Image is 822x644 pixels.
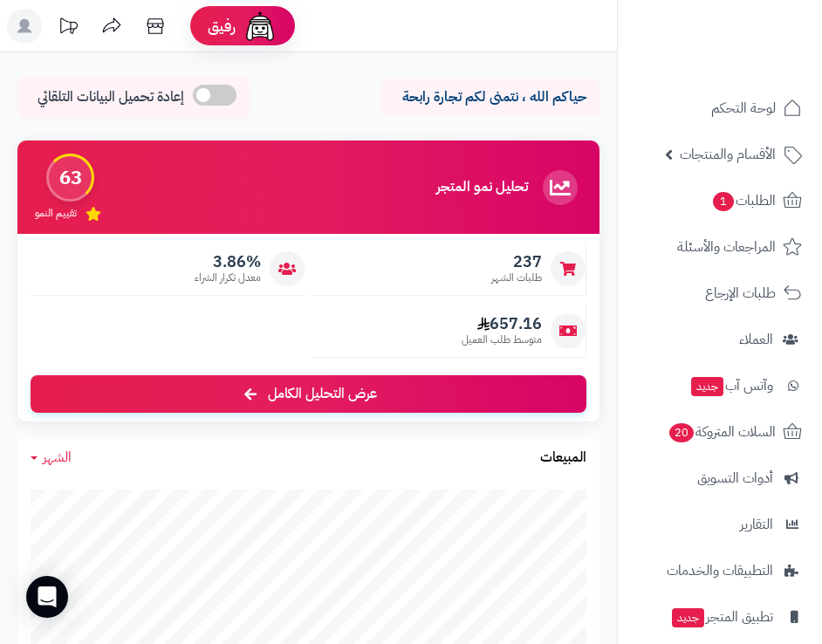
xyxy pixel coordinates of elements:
span: 657.16 [462,314,542,333]
span: معدل تكرار الشراء [195,271,261,285]
a: لوحة التحكم [628,87,812,129]
span: الشهر [43,447,72,468]
span: المراجعات والأسئلة [677,235,776,259]
span: أدوات التسويق [697,466,773,490]
a: التطبيقات والخدمات [628,550,812,592]
a: تطبيق المتجرجديد [628,596,812,638]
span: 237 [491,252,542,271]
img: ai-face.png [243,9,277,44]
a: السلات المتروكة20 [628,411,812,453]
span: عرض التحليل الكامل [268,384,377,404]
a: طلبات الإرجاع [628,272,812,314]
a: عرض التحليل الكامل [31,375,586,413]
span: السلات المتروكة [668,420,776,444]
span: التطبيقات والخدمات [667,558,773,583]
a: أدوات التسويق [628,457,812,499]
span: الطلبات [711,188,776,213]
span: جديد [691,377,723,396]
span: 3.86% [195,252,261,271]
a: العملاء [628,319,812,360]
span: إعادة تحميل البيانات التلقائي [38,87,184,107]
img: logo-2.png [703,49,805,86]
a: الطلبات1 [628,180,812,222]
a: تحديثات المنصة [46,9,90,48]
span: الأقسام والمنتجات [680,142,776,167]
a: التقارير [628,504,812,545]
div: Open Intercom Messenger [26,576,68,618]
h3: تحليل نمو المتجر [436,180,528,195]
a: وآتس آبجديد [628,365,812,407]
span: العملاء [739,327,773,352]
span: التقارير [740,512,773,537]
span: متوسط طلب العميل [462,332,542,347]
h3: المبيعات [540,450,586,466]
span: طلبات الإرجاع [705,281,776,305]
span: تطبيق المتجر [670,605,773,629]
span: رفيق [208,16,236,37]
span: لوحة التحكم [711,96,776,120]
span: 20 [669,423,694,442]
span: 1 [713,192,734,211]
span: تقييم النمو [35,206,77,221]
p: حياكم الله ، نتمنى لكم تجارة رابحة [394,87,586,107]
span: جديد [672,608,704,627]
span: طلبات الشهر [491,271,542,285]
span: وآتس آب [689,373,773,398]
a: المراجعات والأسئلة [628,226,812,268]
a: الشهر [31,448,72,468]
